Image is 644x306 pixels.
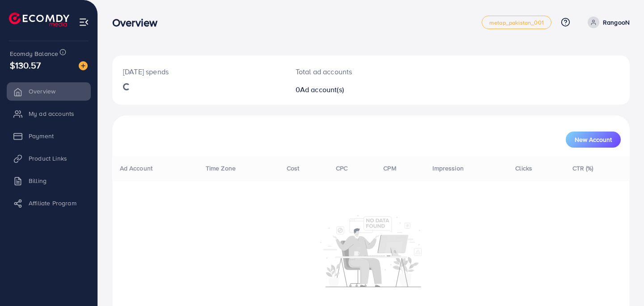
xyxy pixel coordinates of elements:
[575,136,612,143] span: New Account
[489,20,544,25] span: metap_pakistan_001
[300,85,344,94] span: Ad account(s)
[482,16,551,29] a: metap_pakistan_001
[112,16,165,29] h3: Overview
[296,85,403,94] h2: 0
[79,17,89,27] img: menu
[603,17,630,28] p: RangooN
[10,59,41,72] span: $130.57
[9,13,69,26] img: logo
[296,66,403,77] p: Total ad accounts
[79,61,88,70] img: image
[10,49,58,58] span: Ecomdy Balance
[566,132,621,148] button: New Account
[123,66,274,77] p: [DATE] spends
[584,17,630,28] a: RangooN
